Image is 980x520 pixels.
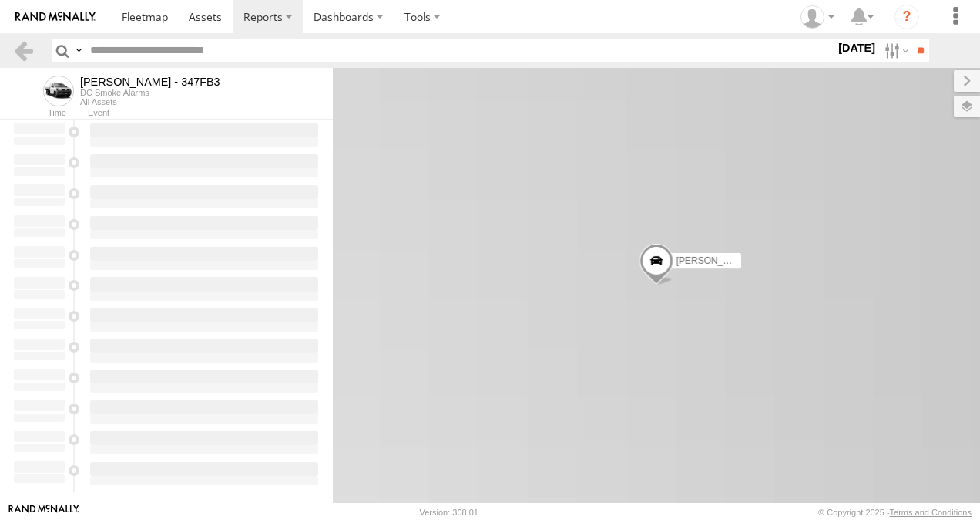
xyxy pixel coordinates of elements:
label: [DATE] [835,39,878,56]
a: Terms and Conditions [890,508,972,517]
img: rand-logo.svg [15,12,96,22]
div: Event [88,110,333,117]
div: © Copyright 2025 - [818,508,972,517]
label: Search Query [72,39,85,62]
div: Alex - 347FB3 - View Asset History [80,76,220,88]
label: Search Filter Options [878,39,911,62]
div: DC Smoke Alarms [80,88,220,97]
div: All Assets [80,97,220,106]
a: Visit our Website [8,505,79,520]
div: Time [12,110,66,117]
div: Marco DiBenedetto [795,5,840,29]
span: [PERSON_NAME] - 347FB3 [676,255,793,266]
a: Back to previous Page [12,39,35,62]
div: Version: 308.01 [420,508,478,517]
i: ? [894,5,919,29]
